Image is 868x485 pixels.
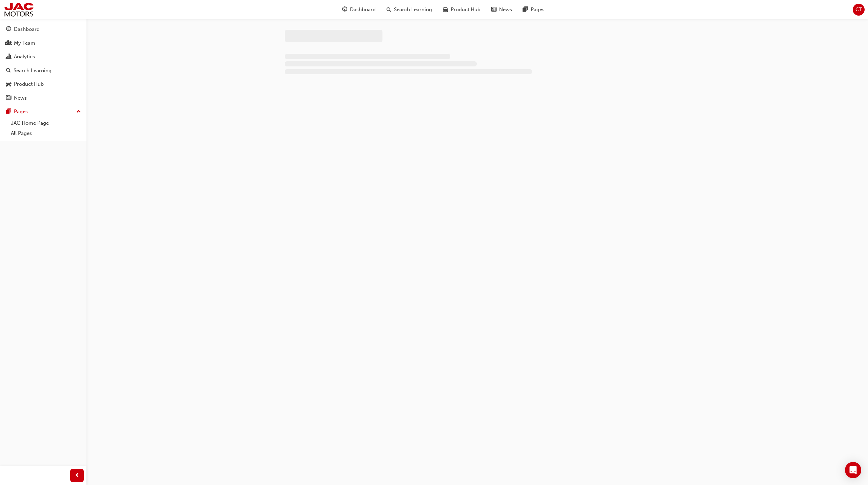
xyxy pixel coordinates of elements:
span: pages-icon [523,5,528,14]
span: Dashboard [350,6,376,14]
a: guage-iconDashboard [337,3,381,17]
img: jac-portal [3,2,34,17]
button: Pages [3,105,84,118]
button: CT [853,4,865,16]
a: My Team [3,37,84,49]
span: people-icon [6,40,11,46]
a: news-iconNews [486,3,517,17]
a: All Pages [8,128,84,139]
div: My Team [14,39,35,47]
span: news-icon [6,95,11,101]
span: search-icon [6,68,11,74]
a: Product Hub [3,78,84,90]
span: car-icon [443,5,448,14]
span: search-icon [387,5,391,14]
div: Dashboard [14,25,40,33]
button: DashboardMy TeamAnalyticsSearch LearningProduct HubNews [3,22,84,105]
div: Pages [14,108,28,116]
div: Analytics [14,53,35,61]
span: pages-icon [6,109,11,115]
div: News [14,94,27,102]
span: up-icon [76,107,81,116]
span: CT [855,6,862,14]
a: News [3,92,84,104]
a: Analytics [3,50,84,63]
a: Search Learning [3,64,84,77]
a: search-iconSearch Learning [381,3,437,17]
span: Product Hub [451,6,480,14]
span: chart-icon [6,54,11,60]
div: Product Hub [14,80,44,88]
span: guage-icon [6,26,11,33]
span: news-icon [491,5,496,14]
div: Search Learning [14,67,52,75]
span: prev-icon [75,471,80,480]
span: car-icon [6,81,11,87]
span: guage-icon [342,5,347,14]
span: Pages [531,6,545,14]
span: Search Learning [394,6,432,14]
a: pages-iconPages [517,3,550,17]
span: News [499,6,512,14]
a: Dashboard [3,23,84,36]
a: car-iconProduct Hub [437,3,486,17]
a: JAC Home Page [8,118,84,128]
div: Open Intercom Messenger [845,462,861,478]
